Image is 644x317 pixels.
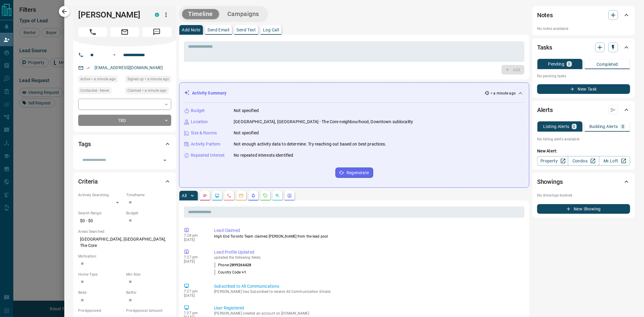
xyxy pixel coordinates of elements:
button: Regenerate [335,168,373,178]
p: Completed [597,62,618,66]
div: Tasks [537,40,630,55]
h2: Showings [537,177,563,187]
p: [DATE] [184,293,205,298]
p: Lead Profile Updated [214,249,522,255]
div: Tags [78,137,171,151]
p: Building Alerts [589,124,618,129]
div: Notes [537,8,630,22]
p: All [182,194,187,198]
p: Pre-Approval Amount: [126,308,171,313]
a: Condos [568,156,599,166]
span: Email [110,27,139,37]
p: Location [191,119,208,125]
div: TBD [78,115,171,126]
p: Send Email [208,28,229,32]
h2: Tags [78,139,91,149]
button: New Showing [537,204,630,214]
button: New Task [537,84,630,94]
button: Campaigns [221,9,265,19]
p: Activity Pattern [191,141,220,147]
p: Home Type: [78,272,123,277]
svg: Email Verified [86,66,90,70]
a: Property [537,156,568,166]
div: Activity Summary< a minute ago [184,88,524,99]
p: Subscribed to All Communications [214,283,522,290]
p: Send Text [237,28,256,32]
a: [EMAIL_ADDRESS][DOMAIN_NAME] [95,65,163,70]
h2: Alerts [537,105,553,115]
p: $0 - $0 [78,216,123,226]
span: +1 [242,270,246,274]
p: No notes available [537,26,630,31]
svg: Calls [227,193,232,198]
div: Sat Oct 11 2025 [125,76,171,84]
p: Search Range: [78,210,123,216]
svg: Opportunities [275,193,280,198]
span: 2899266428 [230,263,251,267]
p: Phone : [214,262,251,268]
p: Not specified [234,130,259,136]
p: No listing alerts available [537,136,630,142]
p: Min Size: [126,272,171,277]
p: [DATE] [184,238,205,242]
p: Budget: [126,210,171,216]
button: Open [161,156,169,165]
p: Size & Rooms [191,130,217,136]
p: Listing Alerts [543,124,569,129]
svg: Listing Alerts [251,193,256,198]
p: [PERSON_NAME] has Subscribed to receive All Communication Emails [214,290,522,294]
p: 0 [568,62,570,66]
span: Signed up < a minute ago [127,76,169,82]
span: Contacted - Never [80,88,109,94]
p: New Alert: [537,148,630,154]
div: Criteria [78,174,171,189]
h1: [PERSON_NAME] [78,10,146,20]
p: Lead Claimed [214,227,522,234]
p: Repeated Interest [191,152,225,158]
h2: Criteria [78,177,98,186]
p: Budget [191,107,205,114]
div: Sat Oct 11 2025 [78,76,122,84]
p: Timeframe: [126,192,171,198]
div: Showings [537,175,630,189]
p: Log Call [263,28,279,32]
svg: Agent Actions [287,193,292,198]
p: Actively Searching: [78,192,123,198]
a: Mr.Loft [599,156,630,166]
div: Alerts [537,103,630,117]
span: Call [78,27,107,37]
p: Pending [548,62,564,66]
p: High End Toronto Team claimed [PERSON_NAME] from the lead pool [214,234,522,239]
p: 7:27 pm [184,289,205,293]
p: Beds: [78,290,123,295]
span: Message [142,27,171,37]
p: User Registered [214,305,522,311]
p: Not specified [234,107,259,114]
p: 0 [573,124,575,129]
p: < a minute ago [491,91,516,96]
p: [GEOGRAPHIC_DATA], [GEOGRAPHIC_DATA], The Core [78,234,171,251]
div: Sat Oct 11 2025 [125,87,171,96]
p: No showings booked [537,193,630,198]
p: updated the following fields: [214,255,522,260]
h2: Notes [537,10,553,20]
p: No repeated interests identified [234,152,293,158]
span: Active < a minute ago [80,76,116,82]
p: Pre-Approved: [78,308,123,313]
p: 0 [622,124,624,129]
svg: Requests [263,193,268,198]
p: Baths: [126,290,171,295]
span: Claimed < a minute ago [127,88,166,94]
button: Open [111,51,118,59]
svg: Emails [239,193,244,198]
svg: Lead Browsing Activity [215,193,219,198]
p: [PERSON_NAME] created an account on [DOMAIN_NAME] [214,311,522,315]
p: No pending tasks [537,72,630,81]
p: Activity Summary [192,90,226,96]
p: 7:28 pm [184,233,205,238]
p: Not enough activity data to determine. Try reaching out based on best practices. [234,141,386,147]
p: [GEOGRAPHIC_DATA], [GEOGRAPHIC_DATA] - The Core neighbourhood, Downtown sublocality [234,119,413,125]
button: Timeline [182,9,219,19]
p: 7:27 pm [184,311,205,315]
p: [DATE] [184,259,205,264]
